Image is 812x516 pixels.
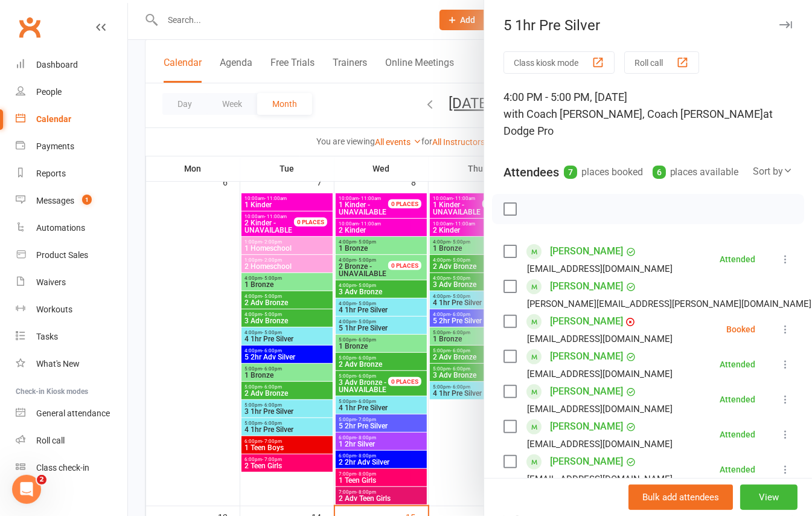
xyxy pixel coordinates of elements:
div: [EMAIL_ADDRESS][DOMAIN_NAME] [527,366,673,382]
div: People [36,87,62,97]
div: Class check-in [36,463,89,472]
a: Roll call [16,427,127,454]
a: Tasks [16,323,127,350]
button: Bulk add attendees [628,485,733,510]
div: Calendar [36,114,71,124]
div: Payments [36,141,74,151]
div: 5 1hr Pre Silver [484,17,812,34]
div: Reports [36,169,66,178]
div: Workouts [36,305,72,314]
a: [PERSON_NAME] [550,417,623,436]
div: places available [653,164,739,181]
button: Class kiosk mode [504,51,615,74]
a: [PERSON_NAME] [550,452,623,471]
a: General attendance kiosk mode [16,400,127,427]
span: with Coach [PERSON_NAME], Coach [PERSON_NAME] [504,108,763,120]
iframe: Intercom live chat [12,475,41,504]
span: 1 [82,195,92,205]
div: [EMAIL_ADDRESS][DOMAIN_NAME] [527,471,673,487]
div: Messages [36,196,74,205]
a: Clubworx [14,12,45,42]
div: Booked [726,325,755,334]
div: Roll call [36,436,65,445]
div: places booked [564,164,643,181]
a: Payments [16,133,127,160]
a: [PERSON_NAME] [550,242,623,261]
a: [PERSON_NAME] [550,277,623,296]
div: 7 [564,166,577,179]
a: Workouts [16,296,127,323]
div: [EMAIL_ADDRESS][DOMAIN_NAME] [527,331,673,347]
div: 4:00 PM - 5:00 PM, [DATE] [504,89,793,140]
div: [EMAIL_ADDRESS][DOMAIN_NAME] [527,436,673,452]
a: [PERSON_NAME] [550,382,623,401]
a: Product Sales [16,242,127,269]
a: Waivers [16,269,127,296]
div: 6 [653,166,666,179]
div: Tasks [36,332,58,341]
a: Calendar [16,106,127,133]
a: [PERSON_NAME] [550,312,623,331]
div: Attended [720,395,755,404]
div: Attendees [504,164,559,181]
div: Attended [720,360,755,369]
span: 2 [37,475,46,485]
a: Reports [16,160,127,187]
div: General attendance [36,408,110,418]
div: Attended [720,430,755,439]
a: [PERSON_NAME] [550,347,623,366]
a: Messages 1 [16,187,127,214]
div: Automations [36,223,85,233]
div: [EMAIL_ADDRESS][DOMAIN_NAME] [527,261,673,277]
div: Sort by [753,164,793,179]
div: [PERSON_NAME][EMAIL_ADDRESS][PERSON_NAME][DOMAIN_NAME] [527,296,811,312]
div: Attended [720,255,755,263]
div: [EMAIL_ADDRESS][DOMAIN_NAME] [527,401,673,417]
a: Class kiosk mode [16,454,127,482]
div: Waivers [36,277,66,287]
a: Dashboard [16,51,127,79]
a: What's New [16,350,127,378]
div: Product Sales [36,250,88,260]
div: What's New [36,359,80,369]
div: Dashboard [36,60,78,69]
a: People [16,79,127,106]
a: Automations [16,214,127,242]
button: View [740,485,798,510]
button: Roll call [624,51,699,74]
div: Attended [720,465,755,474]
